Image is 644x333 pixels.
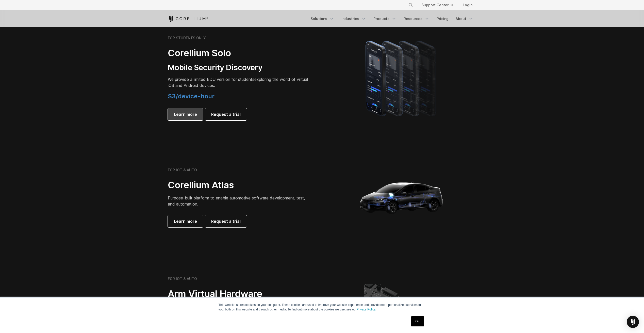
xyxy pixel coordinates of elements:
[205,108,247,120] a: Request a trial
[168,195,305,207] span: Purpose-built platform to enable automotive software development, test, and automation.
[401,14,433,23] a: Resources
[219,303,426,312] p: This website stores cookies on your computer. These cookies are used to improve your website expe...
[211,218,241,224] span: Request a trial
[211,111,241,117] span: Request a trial
[168,63,310,72] h3: Mobile Security Discovery
[453,14,476,23] a: About
[205,215,247,227] a: Request a trial
[459,1,476,10] a: Login
[355,34,448,122] img: A lineup of four iPhone models becoming more gradient and blurred
[434,14,452,23] a: Pricing
[370,14,400,23] a: Products
[168,92,214,100] span: $3/device-hour
[168,108,203,120] a: Learn more
[168,179,310,191] h2: Corellium Atlas
[411,316,424,326] a: OK
[307,14,476,23] div: Navigation Menu
[168,288,310,300] h2: Arm Virtual Hardware
[168,276,197,281] h6: FOR IOT & AUTO
[174,111,197,117] span: Learn more
[627,316,639,328] div: Open Intercom Messenger
[168,16,208,22] a: Corellium Home
[168,47,310,59] h2: Corellium Solo
[168,76,310,88] p: exploring the world of virtual iOS and Android devices.
[357,308,376,311] a: Privacy Policy.
[351,147,453,248] img: Corellium_Hero_Atlas_alt
[168,77,254,82] span: We provide a limited EDU version for students
[406,1,415,10] button: Search
[168,215,203,227] a: Learn more
[307,14,337,23] a: Solutions
[168,168,197,172] h6: FOR IOT & AUTO
[417,1,457,10] a: Support Center
[338,14,369,23] a: Industries
[174,218,197,224] span: Learn more
[168,36,206,40] h6: FOR STUDENTS ONLY
[402,1,476,10] div: Navigation Menu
